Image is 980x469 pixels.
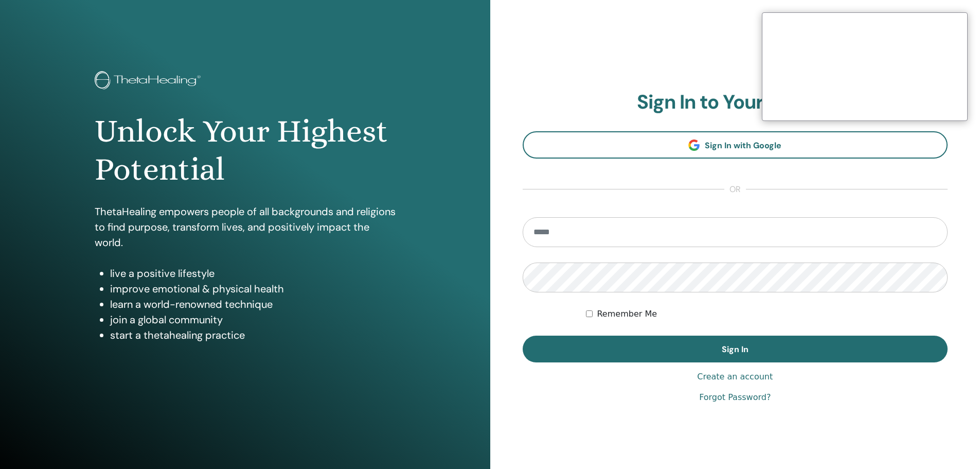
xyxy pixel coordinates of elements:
span: or [724,183,746,196]
span: Sign In [722,344,749,355]
li: join a global community [110,312,396,327]
div: Keep me authenticated indefinitely or until I manually logout [586,308,948,320]
span: Sign In with Google [705,140,781,151]
button: Sign In [523,336,948,362]
span: Loading [849,50,883,83]
li: improve emotional & physical health [110,281,396,297]
li: live a positive lifestyle [110,266,396,281]
a: Sign In with Google [523,131,948,159]
h2: Sign In to Your Acount [523,91,948,114]
p: ThetaHealing empowers people of all backgrounds and religions to find purpose, transform lives, a... [95,204,396,250]
a: Create an account [697,371,773,383]
a: Forgot Password? [699,391,771,404]
li: start a thetahealing practice [110,327,396,343]
h1: Unlock Your Highest Potential [95,112,396,189]
label: Remember Me [597,308,657,320]
li: learn a world-renowned technique [110,297,396,312]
